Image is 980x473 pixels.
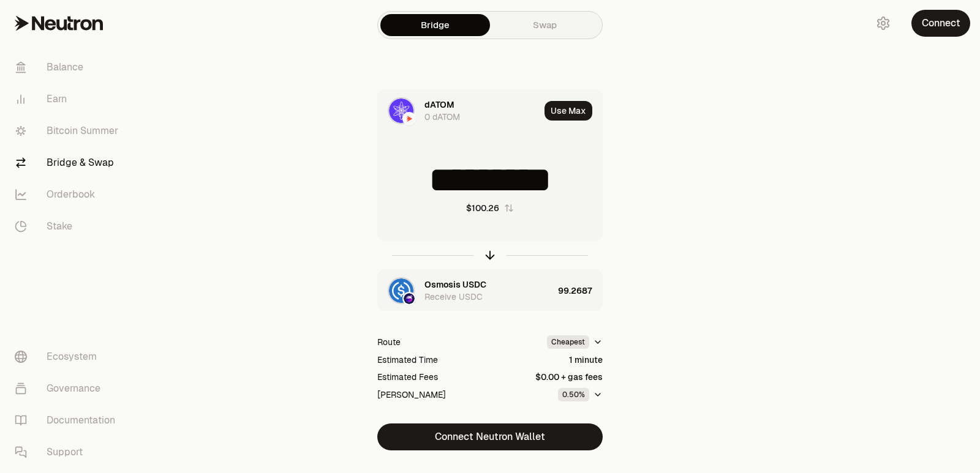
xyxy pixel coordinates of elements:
div: dATOM [424,99,454,111]
button: Use Max [545,101,592,121]
a: Bitcoin Summer [5,115,132,147]
div: 0 dATOM [424,111,460,123]
a: Stake [5,210,132,242]
button: 0.50% [558,388,603,401]
div: Estimated Time [377,354,438,366]
div: Osmosis USDC [424,278,486,291]
img: dATOM Logo [389,99,413,123]
button: Connect Neutron Wallet [377,423,603,450]
div: 99.2687 [558,270,602,311]
a: Documentation [5,404,132,436]
button: USDC LogoOsmosis LogoOsmosis USDCReceive USDC99.2687 [378,270,602,311]
div: Estimated Fees [377,371,438,383]
button: Cheapest [547,335,603,349]
a: Governance [5,373,132,404]
a: Earn [5,83,132,115]
div: 0.50% [558,388,589,401]
a: Bridge & Swap [5,147,132,179]
a: Balance [5,51,132,83]
div: $100.26 [466,202,499,214]
button: Connect [911,10,970,37]
a: Support [5,436,132,468]
a: Ecosystem [5,341,132,373]
div: Receive USDC [424,291,483,303]
div: $0.00 + gas fees [535,371,603,383]
img: Neutron Logo [404,113,415,124]
div: dATOM LogoNeutron LogodATOM0 dATOM [378,90,540,132]
a: Bridge [380,14,490,36]
div: 1 minute [569,354,603,366]
a: Swap [490,14,600,36]
button: $100.26 [466,202,514,214]
div: Cheapest [547,335,589,349]
a: Orderbook [5,179,132,210]
div: Route [377,336,401,348]
img: Osmosis Logo [404,293,415,304]
div: USDC LogoOsmosis LogoOsmosis USDCReceive USDC [378,270,553,311]
div: [PERSON_NAME] [377,389,446,401]
img: USDC Logo [389,278,413,303]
